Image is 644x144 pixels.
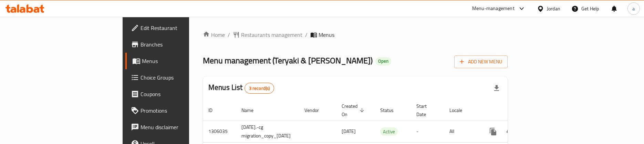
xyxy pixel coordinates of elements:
[460,58,502,66] span: Add New Menu
[141,90,225,98] span: Coupons
[245,83,274,94] div: Total records count
[125,69,230,86] a: Choice Groups
[208,82,274,94] h2: Menus List
[142,57,225,65] span: Menus
[125,119,230,135] a: Menu disclaimer
[485,123,501,140] button: more
[411,121,444,142] td: -
[141,106,225,115] span: Promotions
[342,127,356,136] span: [DATE]
[141,73,225,82] span: Choice Groups
[454,55,508,68] button: Add New Menu
[125,36,230,53] a: Branches
[208,106,221,114] span: ID
[203,53,373,68] span: Menu management ( Teryaki & [PERSON_NAME] )
[305,31,308,39] li: /
[141,24,225,32] span: Edit Restaurant
[203,31,508,39] nav: breadcrumb
[245,85,274,92] span: 3 record(s)
[125,86,230,102] a: Coupons
[479,100,557,121] th: Actions
[501,123,518,140] button: Change Status
[141,123,225,131] span: Menu disclaimer
[241,106,262,114] span: Name
[125,102,230,119] a: Promotions
[444,121,479,142] td: All
[488,80,505,96] div: Export file
[125,53,230,69] a: Menus
[141,40,225,49] span: Branches
[472,4,515,13] div: Menu-management
[375,57,391,65] div: Open
[236,121,299,142] td: [DATE].-cg migration_copy_[DATE]
[449,106,471,114] span: Locale
[380,128,398,136] span: Active
[125,20,230,36] a: Edit Restaurant
[416,102,436,119] span: Start Date
[319,31,334,39] span: Menus
[304,106,328,114] span: Vendor
[342,102,366,119] span: Created On
[241,31,302,39] span: Restaurants management
[233,31,302,39] a: Restaurants management
[632,5,635,12] span: a
[547,5,560,12] div: Jordan
[380,106,403,114] span: Status
[375,58,391,64] span: Open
